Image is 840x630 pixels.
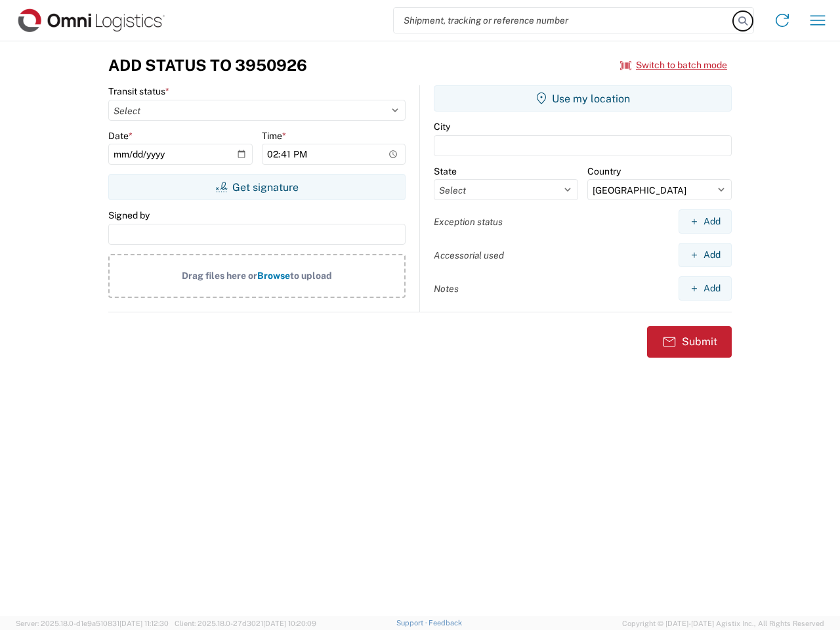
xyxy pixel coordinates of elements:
input: Shipment, tracking or reference number [394,8,734,33]
label: Time [262,130,286,142]
span: to upload [290,270,332,281]
label: Notes [434,283,459,295]
button: Switch to batch mode [620,54,727,76]
span: Client: 2025.18.0-27d3021 [175,619,316,627]
a: Feedback [429,619,462,627]
span: [DATE] 10:20:09 [263,619,316,627]
a: Support [396,619,429,627]
button: Add [679,209,732,234]
label: Transit status [108,85,169,97]
h3: Add Status to 3950926 [108,56,307,75]
label: Accessorial used [434,249,504,261]
label: Signed by [108,209,150,221]
span: [DATE] 11:12:30 [119,619,169,627]
label: City [434,121,450,133]
span: Browse [257,270,290,281]
span: Server: 2025.18.0-d1e9a510831 [16,619,169,627]
label: State [434,165,457,177]
button: Get signature [108,174,406,200]
button: Add [679,243,732,267]
label: Exception status [434,216,503,228]
button: Add [679,276,732,301]
button: Submit [647,326,732,358]
span: Copyright © [DATE]-[DATE] Agistix Inc., All Rights Reserved [622,618,824,629]
label: Country [587,165,621,177]
span: Drag files here or [182,270,257,281]
label: Date [108,130,133,142]
button: Use my location [434,85,732,112]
